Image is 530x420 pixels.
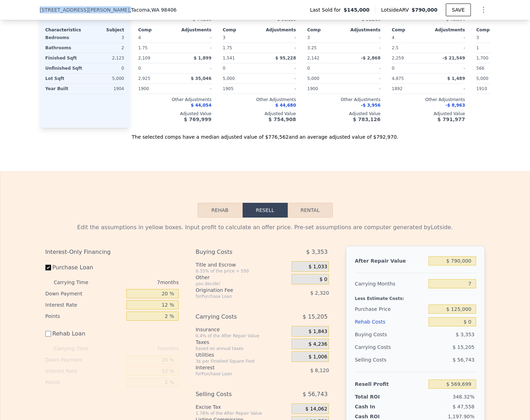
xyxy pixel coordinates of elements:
div: 1.75 [138,43,174,53]
span: $ 1,489 [447,76,465,81]
label: Purchase Loan [45,261,124,274]
span: 0 [223,66,226,71]
div: Carrying Months [355,277,426,290]
div: - [261,74,296,83]
div: Comp [392,27,429,33]
span: 5,000 [307,76,319,81]
div: Selling Costs [195,388,274,401]
span: 3 [307,35,310,40]
span: 2,109 [138,56,150,61]
span: 5,000 [223,76,235,81]
div: Other Adjustments [223,97,296,102]
div: Other Adjustments [392,97,465,102]
div: Down Payment [45,354,124,365]
span: 2,142 [307,56,319,61]
div: Selling Costs [355,353,426,366]
span: -$ 2,868 [361,56,380,61]
span: $790,000 [412,7,438,13]
div: Other Adjustments [138,97,212,102]
div: Less Estimate Costs: [355,290,476,303]
span: $ 8,120 [310,368,329,373]
span: 5,000 [476,76,488,81]
button: Rehab [198,203,243,218]
div: 1900 [138,84,174,94]
div: Adjusted Value [138,111,212,117]
div: Year Built [45,84,83,94]
span: 3 [223,35,226,40]
div: 1 [476,43,512,53]
div: 3.25 [307,43,343,53]
div: 0.33% of the price + 550 [195,268,289,274]
span: 3 [476,35,479,40]
div: - [430,43,465,53]
div: for Purchase Loan [195,371,274,377]
div: 5,000 [86,74,124,83]
span: $ 15,205 [303,311,328,323]
span: -$ 21,549 [443,56,465,61]
div: Adjusted Value [223,111,296,117]
div: Characteristics [45,27,85,33]
div: Adjusted Value [392,111,465,117]
span: [STREET_ADDRESS][PERSON_NAME] [40,6,130,13]
div: Total ROI [355,393,399,400]
span: Lotside ARV [381,6,411,13]
span: , Tacoma [130,6,177,13]
div: Comp [307,27,344,33]
div: 2 [86,43,124,53]
div: - [430,63,465,73]
div: Buying Costs [195,246,274,258]
div: Carrying Costs [355,341,399,353]
div: 7 months [102,277,179,288]
div: - [261,84,296,94]
span: 4 [138,35,141,40]
div: Finished Sqft [45,53,83,63]
div: you decide! [195,281,289,287]
span: $ 15,205 [453,344,474,350]
div: 1904 [86,84,124,94]
div: - [430,84,465,94]
span: -$ 3,956 [361,103,380,108]
div: 3 [86,33,124,43]
span: $ 3,353 [456,332,474,337]
span: $ 47,558 [453,404,474,409]
span: $ 35,046 [191,76,212,81]
span: $ 56,743 [303,388,328,401]
div: Insurance [195,326,289,333]
div: Cash In [355,403,399,410]
span: 1,541 [223,56,235,61]
label: Rehab Loan [45,327,124,340]
div: Bedrooms [45,33,83,43]
div: Purchase Price [355,303,426,315]
div: Points [45,377,124,388]
div: 1900 [307,84,343,94]
span: 0 [307,66,310,71]
span: $ 783,126 [353,117,380,122]
div: - [261,43,296,53]
div: Cash ROI [355,413,405,420]
div: Other Adjustments [307,97,381,102]
div: Other [195,274,289,281]
button: SAVE [446,4,470,16]
span: 0 [138,66,141,71]
div: Resell Profit [355,378,426,390]
div: Edit the assumptions in yellow boxes. Input profit to calculate an offer price. Pre-set assumptio... [45,223,485,232]
div: - [345,63,381,73]
span: 2,259 [392,56,404,61]
span: $ 1,033 [308,264,327,270]
span: $ 3,353 [306,246,328,258]
span: $ 44,054 [191,103,212,108]
div: After Repair Value [355,255,426,267]
div: 0.4% of the After Repair Value [195,333,289,339]
div: Comp [476,27,513,33]
span: $ 95,228 [275,56,296,61]
div: 2,123 [86,53,124,63]
div: Carrying Time [54,277,100,288]
div: - [176,63,212,73]
span: 348.32% [453,394,474,400]
div: Rehab Costs [355,315,426,328]
div: - [176,43,212,53]
div: The selected comps have a median adjusted value of $776,562 and an average adjusted value of $792... [40,128,491,140]
div: Comp [223,27,260,33]
div: - [176,33,212,43]
div: - [176,84,212,94]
